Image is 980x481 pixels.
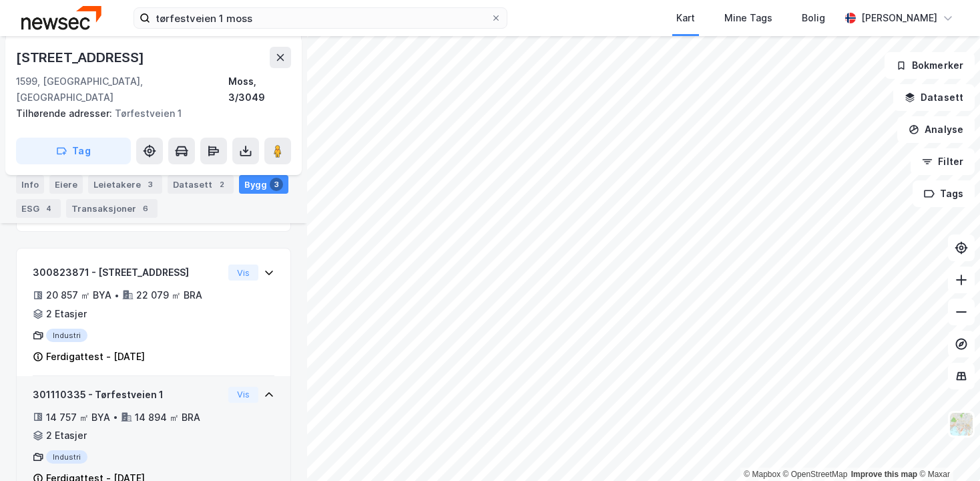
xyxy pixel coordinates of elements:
[913,180,975,207] button: Tags
[88,175,162,194] div: Leietakere
[885,52,975,79] button: Bokmerker
[46,287,111,303] div: 20 857 ㎡ BYA
[113,412,118,422] div: •
[150,8,491,28] input: Søk på adresse, matrikkel, gårdeiere, leietakere eller personer
[783,470,848,479] a: OpenStreetMap
[897,116,975,143] button: Analyse
[21,6,101,29] img: newsec-logo.f6e21ccffca1b3a03d2d.png
[893,84,975,111] button: Datasett
[16,138,131,164] button: Tag
[913,417,980,481] iframe: Chat Widget
[744,470,780,479] a: Mapbox
[33,387,223,403] div: 301110335 - Tørfestveien 1
[239,175,288,194] div: Bygg
[270,178,283,191] div: 3
[228,73,291,106] div: Moss, 3/3049
[144,178,157,191] div: 3
[66,199,158,218] div: Transaksjoner
[913,417,980,481] div: Kontrollprogram for chat
[16,73,228,106] div: 1599, [GEOGRAPHIC_DATA], [GEOGRAPHIC_DATA]
[16,106,280,122] div: Tørfestveien 1
[861,10,937,26] div: [PERSON_NAME]
[139,202,152,215] div: 6
[228,387,258,403] button: Vis
[135,410,200,426] div: 14 894 ㎡ BRA
[46,306,87,322] div: 2 Etasjer
[724,10,772,26] div: Mine Tags
[851,470,917,479] a: Improve this map
[46,349,145,365] div: Ferdigattest - [DATE]
[16,47,147,68] div: [STREET_ADDRESS]
[802,10,825,26] div: Bolig
[676,10,695,26] div: Kart
[136,287,202,303] div: 22 079 ㎡ BRA
[46,428,87,444] div: 2 Etasjer
[228,265,258,281] button: Vis
[168,175,234,194] div: Datasett
[215,178,228,191] div: 2
[33,265,223,281] div: 300823871 - [STREET_ADDRESS]
[16,108,115,119] span: Tilhørende adresser:
[114,290,119,301] div: •
[911,148,975,175] button: Filter
[49,175,83,194] div: Eiere
[16,199,61,218] div: ESG
[949,412,974,437] img: Z
[42,202,55,215] div: 4
[46,410,110,426] div: 14 757 ㎡ BYA
[16,175,44,194] div: Info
